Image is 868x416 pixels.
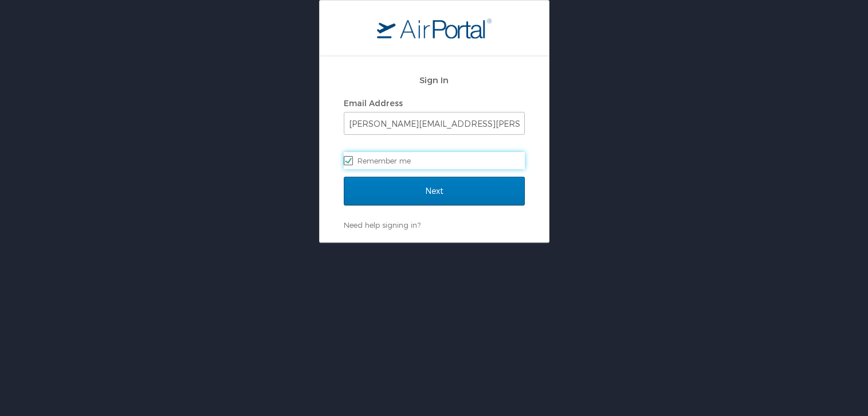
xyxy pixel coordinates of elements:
[344,220,421,230] a: Need help signing in?
[344,73,525,87] h2: Sign In
[344,98,403,108] label: Email Address
[377,18,492,38] img: logo
[344,177,525,205] input: Next
[344,152,525,169] label: Remember me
